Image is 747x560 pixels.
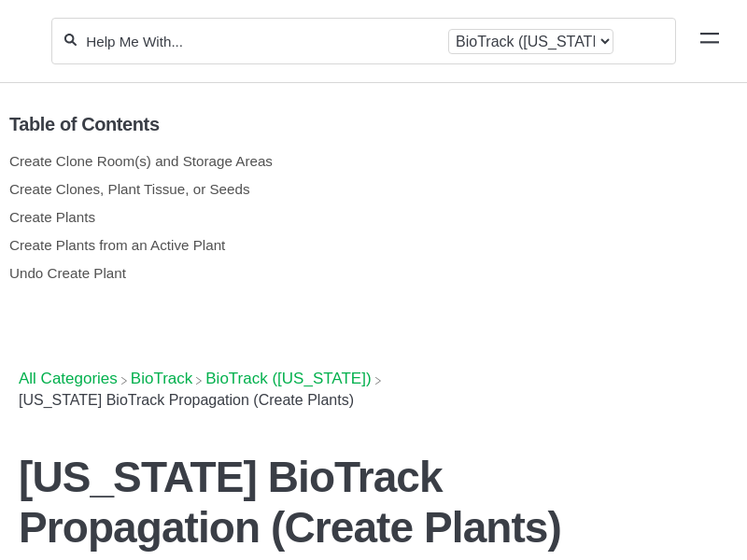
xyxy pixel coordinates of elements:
[205,370,371,388] span: ​BioTrack ([US_STATE])
[9,114,724,135] h5: Table of Contents
[131,370,192,387] a: BioTrack
[9,181,249,197] a: Create Clones, Plant Tissue, or Seeds
[205,370,371,387] a: BioTrack (New York)
[9,265,126,281] a: Undo Create Plant
[9,237,225,253] a: Create Plants from an Active Plant
[9,83,724,345] section: Table of Contents
[23,30,32,53] img: Flourish Help Center Logo
[19,370,118,388] span: All Categories
[700,32,719,50] a: Mobile navigation
[51,7,676,76] section: Search section
[19,452,672,553] h1: [US_STATE] BioTrack Propagation (Create Plants)
[9,209,95,225] a: Create Plants
[9,153,273,169] a: Create Clone Room(s) and Storage Areas
[19,392,354,408] span: [US_STATE] BioTrack Propagation (Create Plants)
[19,370,118,387] a: Breadcrumb link to All Categories
[84,33,441,50] input: Help Me With...
[131,370,192,388] span: ​BioTrack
